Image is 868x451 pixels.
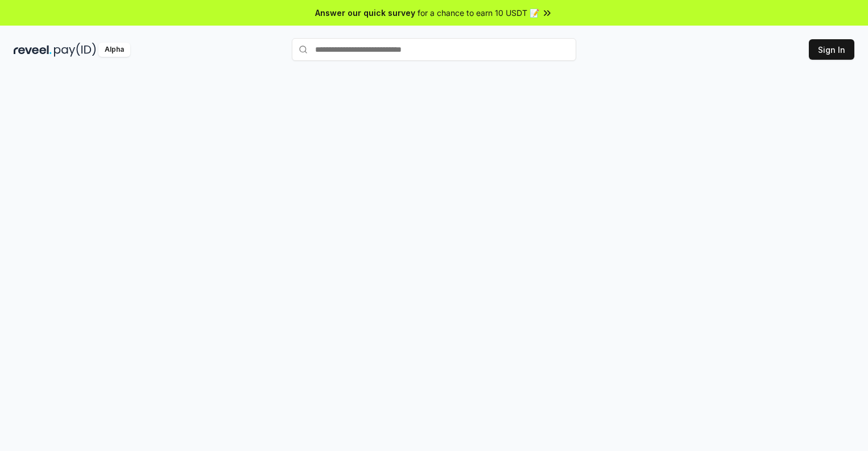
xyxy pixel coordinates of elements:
[14,43,52,57] img: reveel_dark
[98,43,130,57] div: Alpha
[315,7,415,19] span: Answer our quick survey
[418,7,539,19] span: for a chance to earn 10 USDT 📝
[809,39,854,60] button: Sign In
[54,43,96,57] img: pay_id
